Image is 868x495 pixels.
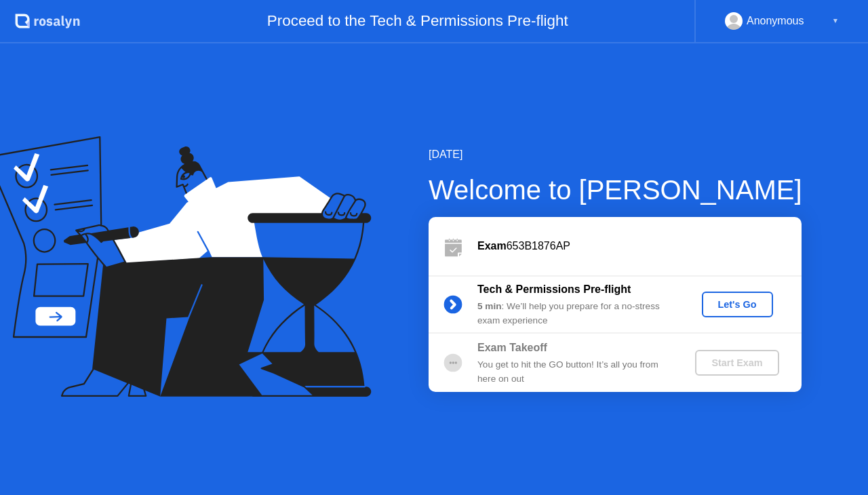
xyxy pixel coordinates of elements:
[477,358,673,386] div: You get to hit the GO button! It’s all you from here on out
[832,12,839,30] div: ▼
[702,292,773,317] button: Let's Go
[429,170,802,210] div: Welcome to [PERSON_NAME]
[477,240,507,252] b: Exam
[477,283,631,295] b: Tech & Permissions Pre-flight
[695,350,778,376] button: Start Exam
[429,146,802,163] div: [DATE]
[747,12,804,30] div: Anonymous
[477,342,547,353] b: Exam Takeoff
[701,357,773,368] div: Start Exam
[477,300,673,328] div: : We’ll help you prepare for a no-stress exam experience
[477,238,802,254] div: 653B1876AP
[707,299,768,310] div: Let's Go
[477,301,502,311] b: 5 min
